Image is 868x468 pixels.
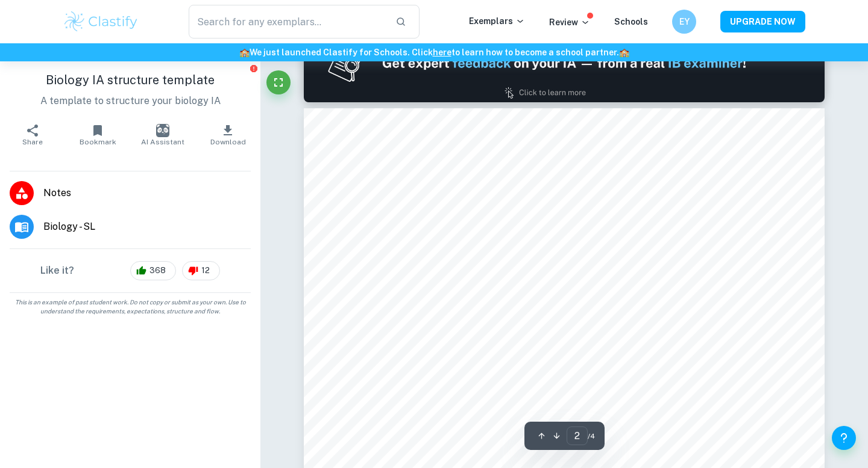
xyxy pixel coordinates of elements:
div: 12 [182,261,220,280]
span: Download [210,138,246,146]
span: Biology - SL [43,220,251,234]
span: 🏫 [239,48,250,57]
input: Search for any exemplars... [189,5,386,38]
a: Schools [614,17,648,26]
span: AI Assistant [141,138,184,146]
button: UPGRADE NOW [720,11,805,32]
button: Fullscreen [266,70,291,94]
span: 12 [195,265,216,277]
span: Share [22,138,43,146]
button: AI Assistant [130,118,195,152]
h6: We just launched Clastify for Schools. Click to learn how to become a school partner. [2,46,866,59]
button: Download [195,118,260,152]
p: Exemplars [469,14,525,28]
p: Review [549,16,590,29]
img: AI Assistant [156,124,169,137]
h6: EY [678,15,691,28]
button: Report issue [249,64,258,73]
p: A template to structure your biology IA [10,94,251,108]
img: Clastify logo [63,10,139,34]
span: Notes [43,186,251,200]
h1: Biology IA structure template [10,71,251,89]
button: Help and Feedback [832,426,856,450]
span: 368 [143,265,172,277]
img: Ad [304,24,825,102]
div: 368 [130,261,176,280]
span: 🏫 [619,48,629,57]
button: Bookmark [65,118,130,152]
span: / 4 [588,431,595,442]
span: Bookmark [80,138,116,146]
button: EY [672,10,696,34]
a: here [433,48,451,57]
h6: Like it? [40,263,74,278]
span: This is an example of past student work. Do not copy or submit as your own. Use to understand the... [5,298,256,316]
